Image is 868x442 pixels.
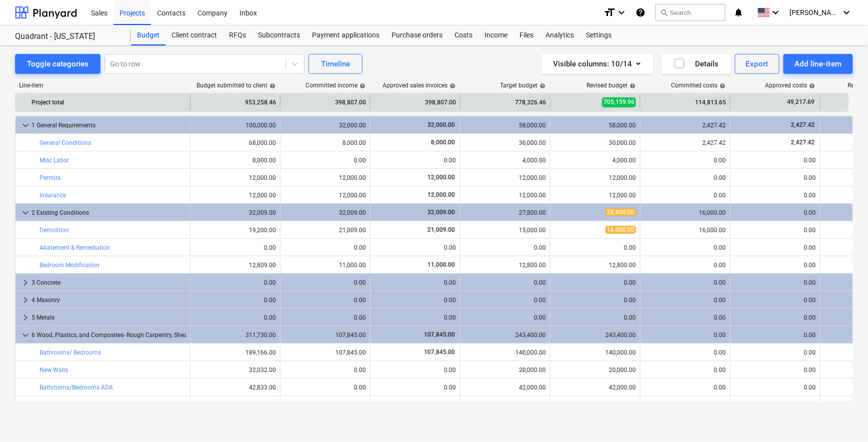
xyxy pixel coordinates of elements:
span: help [807,83,815,89]
span: 32,000.00 [426,121,456,128]
div: 0.00 [644,384,726,391]
div: 20,000.00 [464,367,546,374]
a: Income [478,25,513,45]
a: Insurance [39,192,66,199]
span: 12,000.00 [426,174,456,181]
div: 0.00 [374,367,456,374]
div: 114,813.65 [644,94,726,110]
div: 0.00 [464,244,546,251]
div: 0.00 [374,297,456,304]
span: [PERSON_NAME] [790,8,840,16]
div: Committed income [305,82,365,89]
div: Add line-item [794,57,842,70]
a: Bathrooms/Bedrooms ADA [39,384,113,391]
div: 0.00 [644,314,726,321]
div: Payment applications [306,25,385,45]
div: 0.00 [734,349,816,356]
div: 0.00 [374,279,456,286]
div: Chat Widget [818,394,868,442]
span: help [537,83,545,89]
div: 0.00 [284,384,366,391]
div: 0.00 [734,157,816,164]
div: 0.00 [464,314,546,321]
div: 68,000.00 [194,139,276,146]
span: 8,000.00 [430,139,456,146]
div: 0.00 [644,332,726,339]
a: Analytics [539,25,580,45]
i: Knowledge base [635,6,645,18]
div: Timeline [321,57,350,70]
i: keyboard_arrow_down [615,6,627,18]
span: 21,009.00 [426,226,456,233]
div: Approved costs [765,82,815,89]
div: 12,000.00 [554,192,636,199]
div: 140,000.00 [554,349,636,356]
div: 0.00 [554,279,636,286]
div: Visible columns : 10/14 [553,57,641,70]
button: Visible columns:10/14 [541,54,653,74]
div: 21,009.00 [284,227,366,234]
span: help [267,83,275,89]
button: Export [735,54,780,74]
div: Export [746,57,769,70]
div: 0.00 [734,314,816,321]
div: 0.00 [284,157,366,164]
div: 0.00 [644,279,726,286]
div: 0.00 [644,367,726,374]
div: 140,000.00 [464,349,546,356]
a: Bedroom Modification [39,262,99,269]
div: 0.00 [734,174,816,181]
div: 243,400.00 [554,332,636,339]
div: 12,800.00 [464,262,546,269]
div: 0.00 [464,297,546,304]
a: Abatement & Remediation [39,244,110,251]
div: 0.00 [374,244,456,251]
div: Quadrant - [US_STATE] [15,31,119,42]
span: 11,000.00 [426,261,456,268]
div: 1 General Requirements [31,117,186,133]
div: 32,009.00 [284,209,366,216]
div: 15,000.00 [464,227,546,234]
div: 30,000.00 [554,139,636,146]
div: 0.00 [644,174,726,181]
a: RFQs [223,25,252,45]
div: Budget [131,25,165,45]
div: 58,000.00 [554,122,636,129]
span: keyboard_arrow_right [19,294,31,306]
div: 2,427.42 [644,139,726,146]
a: Purchase orders [385,25,448,45]
div: 107,845.00 [284,332,366,339]
div: 0.00 [374,157,456,164]
div: 19,200.00 [194,227,276,234]
div: 42,000.00 [554,384,636,391]
div: 42,833.00 [194,384,276,391]
i: notifications [733,6,743,18]
div: Client contract [165,25,223,45]
div: 0.00 [554,314,636,321]
div: 4,000.00 [554,157,636,164]
div: 8,000.00 [194,157,276,164]
span: 28,800.00 [605,208,636,216]
div: Approved sales invoices [382,82,455,89]
i: keyboard_arrow_down [841,6,853,18]
div: 0.00 [464,279,546,286]
span: 2,427.42 [790,139,816,146]
div: 16,000.00 [644,227,726,234]
div: Budget submitted to client [196,82,275,89]
div: 0.00 [194,244,276,251]
span: 32,009.00 [426,209,456,216]
span: help [717,83,725,89]
div: 4 Masonry [31,292,186,308]
div: 2 Existing Conditions [31,205,186,221]
a: Demolition [39,227,69,234]
div: 778,326.46 [464,94,546,110]
a: Files [513,25,539,45]
div: Committed costs [671,82,725,89]
div: 2,427.42 [644,122,726,129]
button: Details [661,54,731,74]
span: keyboard_arrow_right [19,277,31,289]
div: 0.00 [194,297,276,304]
button: Timeline [308,54,362,74]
